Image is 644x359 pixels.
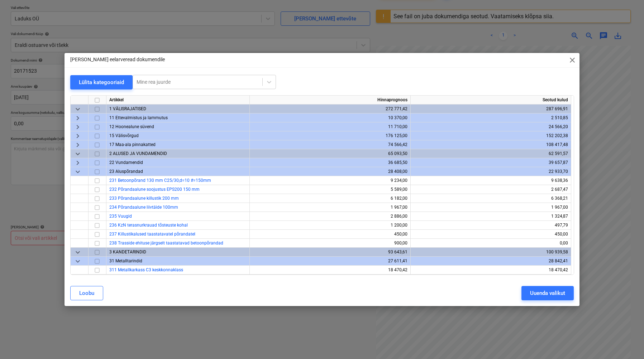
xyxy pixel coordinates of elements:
div: 93 643,61 [253,248,407,257]
div: 65 093,50 [253,149,407,158]
div: 6 368,21 [414,194,568,203]
div: 22 933,70 [414,167,568,176]
span: keyboard_arrow_down [73,257,82,265]
span: 31 Metalltarindid [109,258,142,263]
a: 232 Põrandaalune soojustus EPS200 150 mm [109,187,200,192]
div: 9 638,36 [414,176,568,185]
div: Loobu [79,288,94,298]
div: 28 408,00 [253,167,407,176]
div: 1 324,87 [414,212,568,221]
div: 100 939,58 [414,248,568,257]
span: 17 Maa-ala pinnakatted [109,142,156,147]
a: 235 Vuugid [109,214,132,219]
div: Artikkel [106,96,250,105]
button: Loobu [70,286,103,300]
a: 234 Põrandaalune liivtäide 100mm [109,205,178,210]
div: 27 611,41 [253,257,407,266]
span: keyboard_arrow_right [73,140,82,149]
div: 28 842,41 [414,257,568,266]
div: 62 591,57 [414,149,568,158]
a: 236 KzN terasnurkrauad tõsteuste kohal [109,223,188,228]
span: 1 VÄLISRAJATISED [109,106,146,111]
a: 233 Põrandaalune killustik 200 mm [109,196,179,201]
a: 311 Metallkarkass C3 keskkonnaklass [109,267,183,272]
div: 5 589,00 [253,185,407,194]
span: 11 Ettevalmistus ja lammutus [109,115,168,120]
div: 1 967,00 [253,203,407,212]
button: Uuenda valikut [521,286,574,300]
div: 287 696,91 [414,105,568,113]
span: 23 Aluspõrandad [109,169,143,174]
span: keyboard_arrow_right [73,131,82,140]
div: Lülita kategooriaid [79,78,124,87]
div: 900,00 [253,239,407,248]
div: 18 470,42 [414,266,568,275]
div: 176 125,00 [253,131,407,140]
div: 450,00 [414,230,568,239]
div: 1 200,00 [253,221,407,230]
div: 497,79 [414,221,568,230]
span: keyboard_arrow_right [73,158,82,167]
a: 237 Killustikalused taastatavatel põrandatel [109,232,195,237]
span: 15 Välisvõrgud [109,133,139,138]
div: 0,00 [414,239,568,248]
span: keyboard_arrow_right [73,122,82,131]
button: Lülita kategooriaid [70,75,133,89]
span: keyboard_arrow_right [73,113,82,122]
span: 3 KANDETARINDID [109,249,146,254]
span: 2 ALUSED JA VUNDAMENDID [109,151,167,156]
div: Hinnaprognoos [250,96,411,105]
div: 450,00 [253,230,407,239]
span: keyboard_arrow_down [73,149,82,158]
div: Seotud kulud [411,96,571,105]
span: keyboard_arrow_down [73,105,82,113]
div: 24 566,20 [414,122,568,131]
span: close [568,56,577,64]
div: 10 370,00 [253,113,407,122]
div: 152 202,38 [414,131,568,140]
div: 18 470,42 [253,266,407,275]
a: 231 Betoonpõrand 130 mm C25/30,d=10 #=150mm [109,178,211,183]
span: keyboard_arrow_down [73,248,82,256]
p: [PERSON_NAME] eelarveread dokumendile [70,56,165,63]
div: 36 685,50 [253,158,407,167]
div: 1 967,00 [414,203,568,212]
div: 39 657,87 [414,158,568,167]
span: keyboard_arrow_down [73,167,82,176]
div: 74 566,42 [253,140,407,149]
div: 6 182,00 [253,194,407,203]
div: 272 771,42 [253,105,407,113]
div: Uuenda valikut [530,288,565,298]
div: 108 417,48 [414,140,568,149]
div: 2 886,00 [253,212,407,221]
span: 22 Vundamendid [109,160,143,165]
div: 9 234,00 [253,176,407,185]
div: 11 710,00 [253,122,407,131]
div: 2 510,85 [414,113,568,122]
span: 12 Hoonealune süvend [109,124,154,129]
div: 2 687,47 [414,185,568,194]
a: 238 Trasside ehituse järgselt taastatavad betoonpõrandad [109,241,223,246]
